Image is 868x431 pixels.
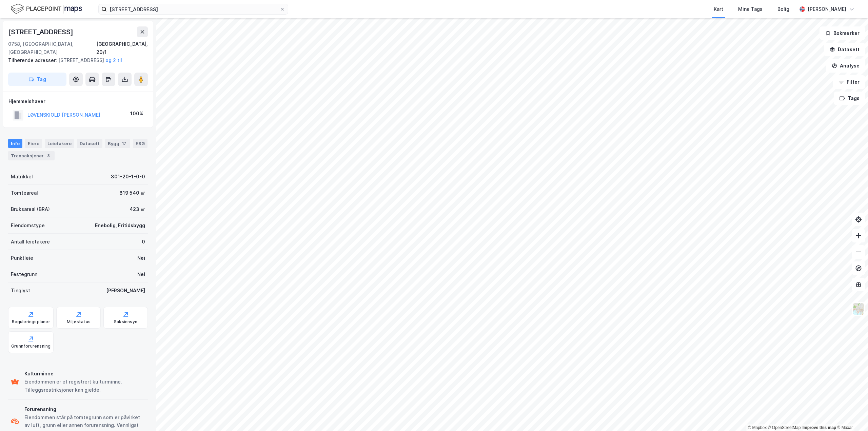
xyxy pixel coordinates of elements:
div: Info [8,139,22,148]
div: Eiere [25,139,42,148]
div: Forurensning [24,405,145,413]
div: [STREET_ADDRESS] [8,56,142,64]
div: Enebolig, Fritidsbygg [95,221,145,230]
div: Bolig [777,5,789,13]
button: Tag [8,73,66,86]
div: [GEOGRAPHIC_DATA], 20/1 [96,40,148,56]
img: logo.f888ab2527a4732fd821a326f86c7f29.svg [11,3,82,15]
div: 100% [130,110,143,118]
div: Tomteareal [11,189,38,197]
div: Nei [137,254,145,262]
button: Analyse [826,59,865,73]
div: Datasett [77,139,102,148]
div: Bruksareal (BRA) [11,205,50,213]
div: Punktleie [11,254,33,262]
div: Festegrunn [11,270,37,278]
div: Mine Tags [738,5,763,13]
button: Tags [834,92,865,105]
div: 301-20-1-0-0 [111,173,145,181]
a: Improve this map [803,425,836,430]
div: Transaksjoner [8,151,55,160]
img: Z [852,302,865,315]
div: Saksinnsyn [114,319,137,325]
div: 423 ㎡ [130,205,145,213]
span: Tilhørende adresser: [8,57,58,63]
div: Tinglyst [11,287,30,295]
div: 0758, [GEOGRAPHIC_DATA], [GEOGRAPHIC_DATA] [8,40,96,56]
div: [STREET_ADDRESS] [8,26,75,37]
button: Datasett [824,43,865,56]
div: Hjemmelshaver [8,97,147,105]
div: Kontrollprogram for chat [834,398,868,431]
div: Kulturminne [24,370,145,378]
div: Matrikkel [11,173,33,181]
div: 3 [45,152,52,159]
div: [PERSON_NAME] [106,287,145,295]
div: 17 [121,140,127,147]
div: Eiendomstype [11,221,45,230]
input: Søk på adresse, matrikkel, gårdeiere, leietakere eller personer [107,4,280,14]
button: Bokmerker [820,26,865,40]
button: Filter [833,75,865,89]
div: Grunnforurensning [11,344,51,349]
a: OpenStreetMap [768,425,801,430]
iframe: Chat Widget [834,398,868,431]
div: Reguleringsplaner [12,319,50,325]
div: Antall leietakere [11,238,50,246]
div: [PERSON_NAME] [808,5,846,13]
div: 0 [142,238,145,246]
div: Eiendommen er et registrert kulturminne. Tilleggsrestriksjoner kan gjelde. [24,378,145,394]
div: ESG [133,139,147,148]
a: Mapbox [748,425,767,430]
div: Nei [137,270,145,278]
div: Leietakere [45,139,74,148]
div: Miljøstatus [67,319,91,325]
div: 819 540 ㎡ [119,189,145,197]
div: Kart [714,5,723,13]
div: Bygg [105,139,130,148]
